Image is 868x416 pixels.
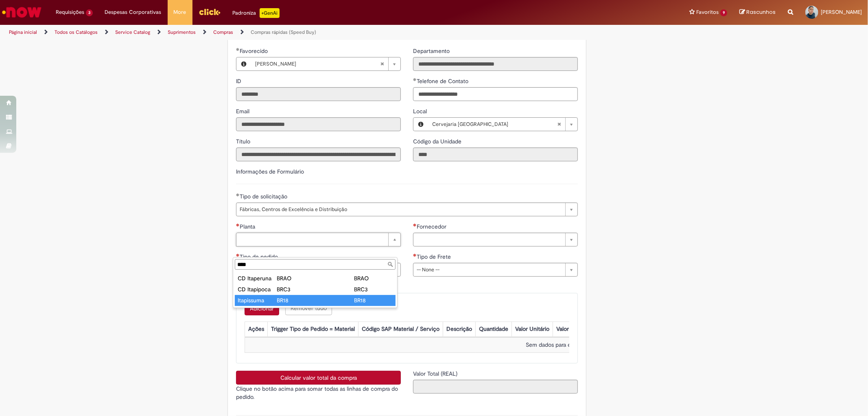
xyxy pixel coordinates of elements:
[277,285,315,293] div: BRC3
[238,296,276,304] div: Itapissuma
[277,274,315,282] div: BRAO
[238,274,276,282] div: CD Itaperuna
[233,271,397,308] ul: Planta
[354,274,393,282] div: BRAO
[354,285,393,293] div: BRC3
[277,296,315,304] div: BR18
[354,296,393,304] div: BR18
[238,285,276,293] div: CD Itapipoca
